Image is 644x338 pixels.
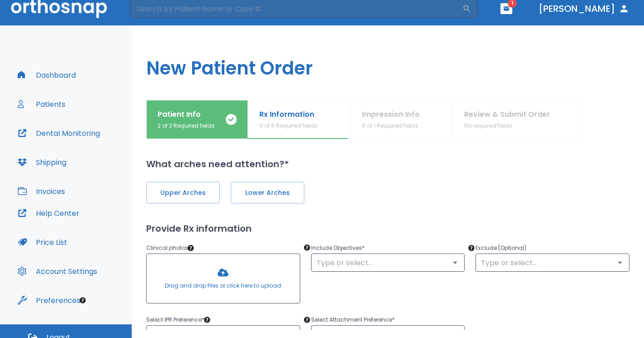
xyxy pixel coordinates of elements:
[476,243,629,253] p: Exclude (Optional)
[311,314,465,325] p: Select Attachment Preference *
[12,289,86,311] button: Preferences
[146,243,300,253] p: Clinical photos *
[203,316,211,324] div: Tooltip anchor
[12,260,103,282] button: Account Settings
[156,188,210,198] span: Upper Arches
[259,122,317,130] p: 0 of 6 Required fields
[311,243,465,253] p: Include Objectives *
[146,314,300,325] p: Select IPR Preference *
[158,109,215,120] p: Patient Info
[303,316,311,324] div: Tooltip anchor
[146,222,629,235] h2: Provide Rx information
[259,109,317,120] p: Rx Information
[314,256,462,269] input: Type or select...
[240,188,295,198] span: Lower Arches
[12,122,105,144] button: Dental Monitoring
[478,256,627,269] input: Type or select...
[12,180,70,202] button: Invoices
[12,93,71,115] button: Patients
[231,182,304,204] button: Lower Arches
[79,296,87,304] div: Tooltip anchor
[12,151,72,173] button: Shipping
[187,244,195,252] div: Tooltip anchor
[614,256,626,269] button: Open
[449,256,461,269] button: Open
[146,157,629,171] h2: What arches need attention?*
[12,64,81,86] button: Dashboard
[535,0,633,17] button: [PERSON_NAME]
[12,202,85,224] button: Help Center
[467,244,476,252] div: Tooltip anchor
[303,244,311,252] div: Tooltip anchor
[158,122,215,130] p: 2 of 2 Required fields
[146,182,220,204] button: Upper Arches
[12,231,73,253] button: Price List
[132,25,644,100] h1: New Patient Order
